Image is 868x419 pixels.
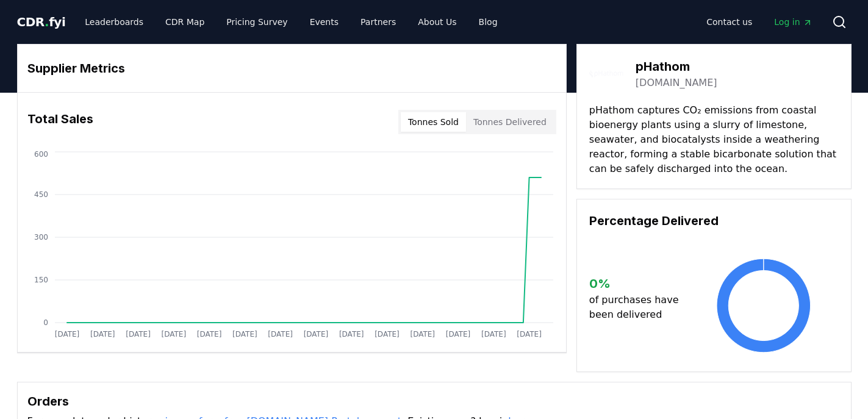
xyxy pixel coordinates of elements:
a: Blog [469,11,508,33]
h3: pHathom [636,57,717,76]
nav: Main [697,11,822,33]
button: Tonnes Sold [401,112,466,132]
tspan: [DATE] [54,330,79,338]
tspan: [DATE] [161,330,186,338]
h3: Orders [27,392,841,410]
tspan: [DATE] [196,330,221,338]
h3: Supplier Metrics [27,59,556,77]
tspan: 450 [34,190,48,199]
a: [DOMAIN_NAME] [636,76,717,90]
h3: Percentage Delivered [589,212,839,230]
tspan: 0 [43,318,48,327]
tspan: [DATE] [339,330,364,338]
tspan: [DATE] [517,330,542,338]
a: Log in [764,11,822,33]
span: . [45,15,49,29]
tspan: [DATE] [232,330,257,338]
tspan: [DATE] [410,330,435,338]
tspan: [DATE] [375,330,400,338]
tspan: [DATE] [90,330,115,338]
h3: Total Sales [27,110,93,134]
tspan: [DATE] [126,330,151,338]
img: pHathom-logo [589,57,623,91]
tspan: [DATE] [445,330,470,338]
span: Log in [774,16,812,28]
a: Events [300,11,348,33]
a: Pricing Survey [217,11,297,33]
a: Contact us [697,11,762,33]
a: CDR.fyi [17,13,66,30]
p: pHathom captures CO₂ emissions from coastal bioenergy plants using a slurry of limestone, seawate... [589,103,839,176]
span: CDR fyi [17,15,66,29]
p: of purchases have been delivered [589,293,689,322]
tspan: 150 [34,276,48,284]
h3: 0 % [589,274,689,293]
tspan: [DATE] [268,330,293,338]
tspan: [DATE] [481,330,506,338]
a: Partners [351,11,406,33]
a: Leaderboards [75,11,153,33]
a: About Us [408,11,466,33]
tspan: 300 [34,233,48,242]
button: Tonnes Delivered [466,112,554,132]
tspan: 600 [34,150,48,159]
nav: Main [75,11,507,33]
tspan: [DATE] [303,330,328,338]
a: CDR Map [156,11,214,33]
